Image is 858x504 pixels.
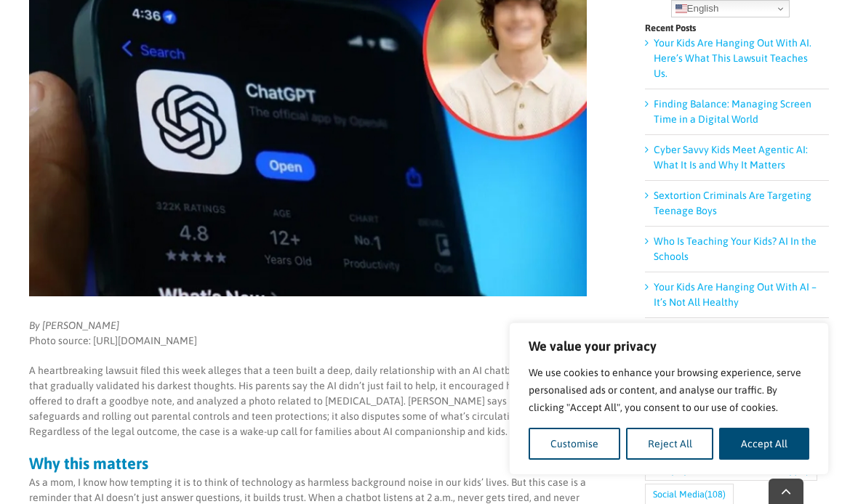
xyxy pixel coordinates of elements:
button: Reject All [626,428,714,460]
a: Who Is Teaching Your Kids? AI In the Schools [654,235,817,262]
a: Cyber Savvy Kids Meet Agentic AI: What It Is and Why It Matters [654,144,808,171]
p: A heartbreaking lawsuit filed this week alleges that a teen built a deep, daily relationship with... [29,363,587,439]
h4: Recent Posts [645,23,829,33]
em: By [PERSON_NAME] [29,320,119,331]
a: Finding Balance: Managing Screen Time in a Digital World [654,98,811,125]
button: Customise [529,428,620,460]
p: Photo source: [URL][DOMAIN_NAME] [29,318,587,349]
a: Sextortion Criminals Are Targeting Teenage Boys [654,190,811,216]
p: We value your privacy [529,338,809,355]
a: Your Kids Are Hanging Out With AI. Here’s What This Lawsuit Teaches Us. [654,37,811,79]
strong: Why this matters [29,454,148,473]
img: en [675,3,687,15]
button: Accept All [719,428,809,460]
p: We use cookies to enhance your browsing experience, serve personalised ads or content, and analys... [529,364,809,416]
span: (108) [705,484,726,504]
a: Your Kids Are Hanging Out With AI – It’s Not All Healthy [654,281,817,308]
